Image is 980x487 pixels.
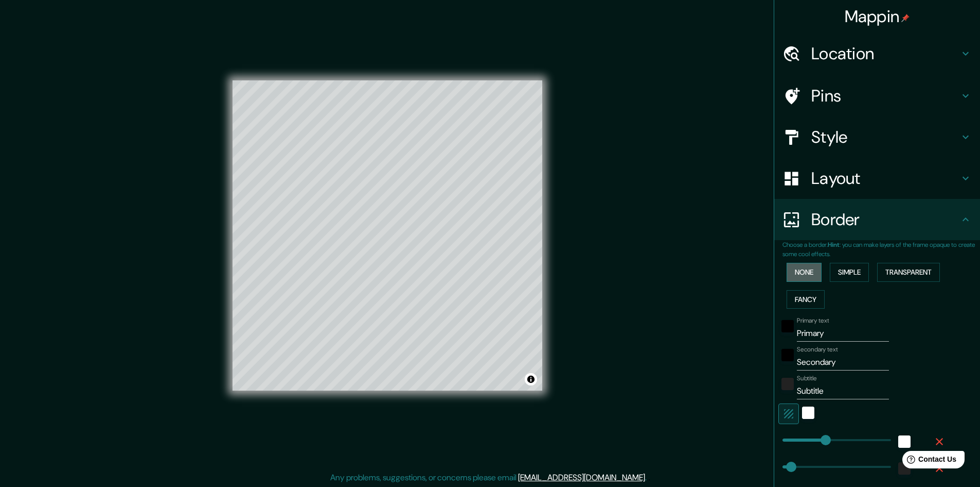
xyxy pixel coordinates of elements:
div: . [647,472,648,484]
h4: Layout [811,168,959,189]
p: Any problems, suggestions, or concerns please email . [330,472,647,484]
button: white [802,407,814,419]
button: color-222222 [781,378,794,390]
button: black [781,349,794,361]
button: black [781,320,794,332]
h4: Location [811,43,959,64]
div: Pins [774,75,980,116]
button: Fancy [787,290,825,309]
label: Primary text [797,316,829,325]
div: Layout [774,158,980,199]
div: Style [774,116,980,158]
h4: Border [811,209,959,230]
img: pin-icon.png [901,14,910,22]
div: Location [774,33,980,74]
iframe: Help widget launcher [888,447,969,476]
button: white [898,435,911,448]
button: None [787,263,822,282]
h4: Pins [811,86,959,106]
div: . [648,472,650,484]
p: Choose a border. : you can make layers of the frame opaque to create some cool effects. [782,240,980,259]
b: Hint [828,241,840,249]
button: Toggle attribution [525,373,537,385]
label: Subtitle [797,374,817,383]
button: Simple [830,263,869,282]
h4: Mappin [845,6,910,27]
label: Secondary text [797,345,838,354]
h4: Style [811,127,959,147]
a: [EMAIL_ADDRESS][DOMAIN_NAME] [518,472,645,483]
div: Border [774,199,980,240]
button: Transparent [877,263,940,282]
